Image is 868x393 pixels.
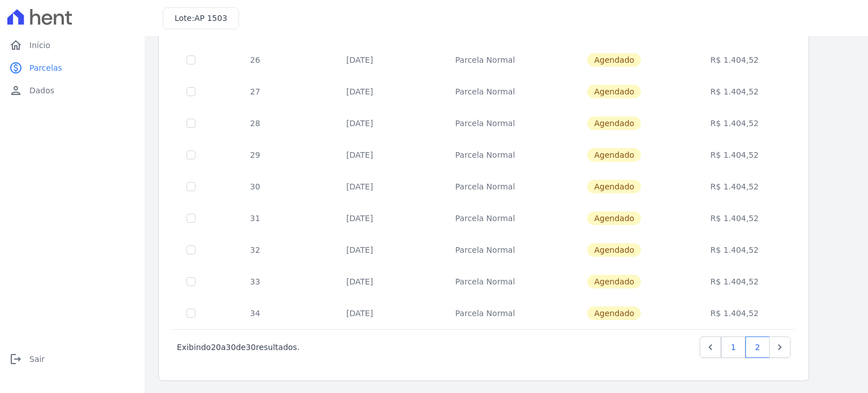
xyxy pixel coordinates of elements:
a: 2 [745,336,770,358]
td: R$ 1.404,52 [676,171,793,202]
span: Agendado [587,243,641,257]
span: Agendado [587,85,641,98]
td: 29 [209,139,301,171]
td: 32 [209,234,301,266]
span: Sair [29,353,45,365]
a: personDados [5,79,140,102]
td: [DATE] [301,171,418,202]
span: Dados [29,85,54,96]
a: Next [769,336,791,358]
span: Parcelas [29,62,62,74]
td: 28 [209,107,301,139]
span: Agendado [587,211,641,225]
td: R$ 1.404,52 [676,139,793,171]
td: Parcela Normal [418,107,552,139]
span: Agendado [587,306,641,320]
span: Agendado [587,148,641,162]
i: logout [9,352,23,366]
td: 30 [209,171,301,202]
td: 27 [209,76,301,107]
td: 31 [209,202,301,234]
td: Parcela Normal [418,44,552,76]
span: 20 [211,343,221,352]
td: R$ 1.404,52 [676,44,793,76]
i: person [9,84,23,97]
a: logoutSair [5,348,140,370]
td: Parcela Normal [418,76,552,107]
td: 26 [209,44,301,76]
i: paid [9,61,23,75]
span: Início [29,40,50,51]
i: home [9,38,23,52]
td: [DATE] [301,107,418,139]
td: Parcela Normal [418,234,552,266]
td: R$ 1.404,52 [676,76,793,107]
span: Agendado [587,275,641,288]
td: Parcela Normal [418,202,552,234]
p: Exibindo a de resultados. [177,342,300,353]
td: 33 [209,266,301,297]
td: [DATE] [301,266,418,297]
td: [DATE] [301,44,418,76]
td: [DATE] [301,202,418,234]
span: Agendado [587,180,641,193]
td: R$ 1.404,52 [676,297,793,329]
span: Agendado [587,53,641,67]
td: R$ 1.404,52 [676,202,793,234]
span: 30 [226,343,236,352]
td: R$ 1.404,52 [676,107,793,139]
span: 30 [246,343,256,352]
td: Parcela Normal [418,266,552,297]
td: [DATE] [301,297,418,329]
h3: Lote: [175,12,227,24]
td: R$ 1.404,52 [676,234,793,266]
span: AP 1503 [194,14,227,23]
td: Parcela Normal [418,171,552,202]
td: Parcela Normal [418,139,552,171]
a: Previous [700,336,721,358]
a: paidParcelas [5,57,140,79]
td: 34 [209,297,301,329]
td: [DATE] [301,234,418,266]
td: R$ 1.404,52 [676,266,793,297]
td: [DATE] [301,139,418,171]
td: Parcela Normal [418,297,552,329]
a: 1 [721,336,745,358]
span: Agendado [587,116,641,130]
td: [DATE] [301,76,418,107]
a: homeInício [5,34,140,57]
